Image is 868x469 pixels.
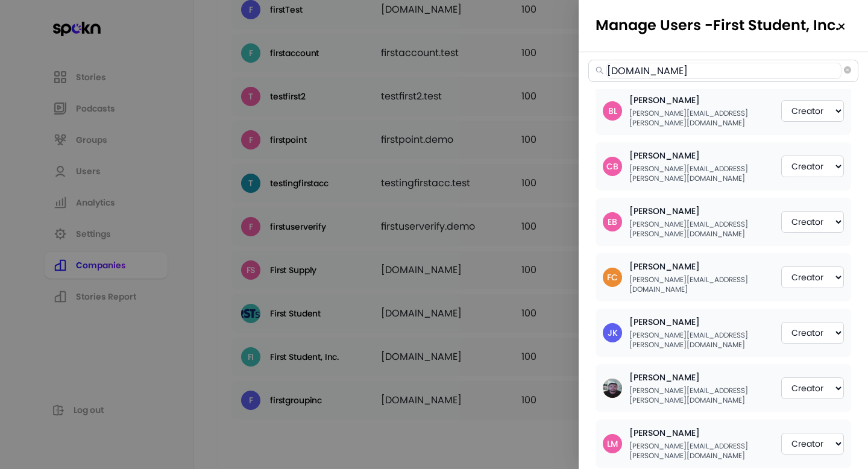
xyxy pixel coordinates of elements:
[607,438,618,450] div: LM
[629,205,772,217] h3: [PERSON_NAME]
[607,271,618,283] div: FC
[629,109,772,128] p: [PERSON_NAME][EMAIL_ADDRESS][PERSON_NAME][DOMAIN_NAME]
[629,150,772,162] h3: [PERSON_NAME]
[844,66,851,74] span: close-circle
[629,316,772,328] h3: [PERSON_NAME]
[629,427,772,439] h3: [PERSON_NAME]
[629,330,772,350] p: [PERSON_NAME][EMAIL_ADDRESS][PERSON_NAME][DOMAIN_NAME]
[837,22,846,31] img: close
[629,441,772,461] p: [PERSON_NAME][EMAIL_ADDRESS][PERSON_NAME][DOMAIN_NAME]
[608,105,617,117] div: BL
[608,216,617,228] div: EB
[606,160,618,172] div: CB
[629,219,772,239] p: [PERSON_NAME][EMAIL_ADDRESS][PERSON_NAME][DOMAIN_NAME]
[629,260,772,272] h3: [PERSON_NAME]
[629,386,772,405] p: [PERSON_NAME][EMAIL_ADDRESS][PERSON_NAME][DOMAIN_NAME]
[608,327,618,339] div: JK
[596,66,604,75] span: search
[606,63,841,79] input: Search users by name or email...
[629,275,772,294] p: [PERSON_NAME][EMAIL_ADDRESS][DOMAIN_NAME]
[603,379,622,398] img: user-1754678683938-75662.jpg
[844,65,851,77] span: close-circle
[629,371,772,383] h3: [PERSON_NAME]
[629,164,772,183] p: [PERSON_NAME][EMAIL_ADDRESS][PERSON_NAME][DOMAIN_NAME]
[629,94,772,106] h3: [PERSON_NAME]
